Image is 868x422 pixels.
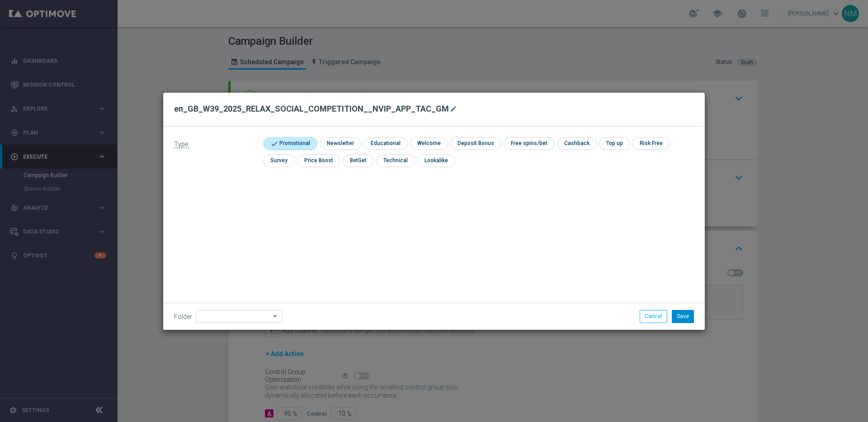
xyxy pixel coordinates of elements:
h2: en_GB_W39_2025_RELAX_SOCIAL_COMPETITION__NVIP_APP_TAC_GM [174,103,449,114]
button: Cancel [640,310,667,323]
span: Type: [174,141,189,148]
button: mode_edit [449,103,460,114]
label: Folder [174,313,192,321]
i: arrow_drop_down [271,310,280,322]
i: mode_edit [450,105,457,113]
button: Save [672,310,694,323]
